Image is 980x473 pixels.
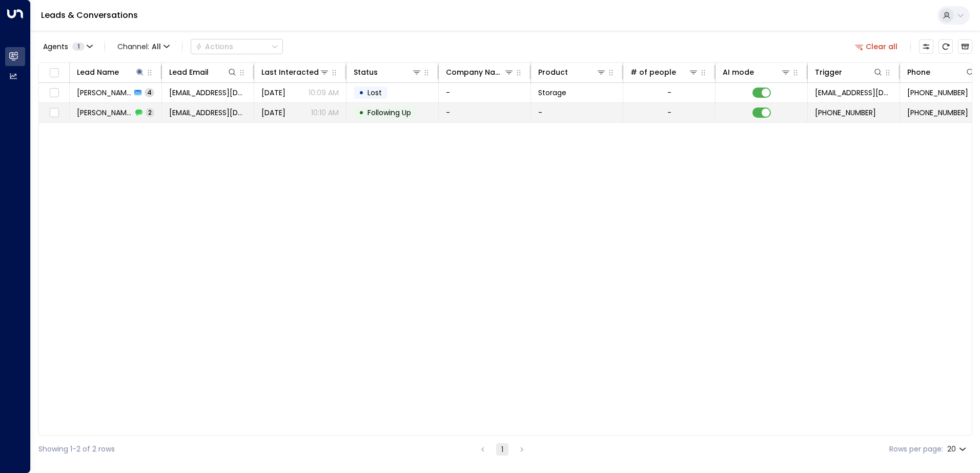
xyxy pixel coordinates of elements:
[354,66,422,78] div: Status
[77,66,145,78] div: Lead Name
[359,104,364,121] div: •
[48,106,60,119] span: Toggle select row
[907,66,930,78] div: Phone
[48,67,60,79] span: Toggle select all
[261,66,330,78] div: Last Interacted
[77,66,119,78] div: Lead Name
[815,66,842,78] div: Trigger
[359,84,364,101] div: •
[169,88,247,98] span: pra100@hotmail.com
[261,107,285,118] span: Sep 10, 2025
[476,443,528,456] nav: pagination navigation
[367,88,382,98] span: Lost
[446,66,514,78] div: Company Name
[38,444,115,455] div: Showing 1-2 of 2 rows
[667,107,671,118] div: -
[538,88,566,98] span: Storage
[919,39,933,54] button: Customize
[191,39,283,54] button: Actions
[261,66,319,78] div: Last Interacted
[815,66,883,78] div: Trigger
[439,83,531,102] td: -
[145,88,154,97] span: 4
[907,107,968,118] span: +447961170394
[367,107,411,118] span: Following Up
[169,66,237,78] div: Lead Email
[41,9,138,21] a: Leads & Conversations
[195,42,233,51] div: Actions
[538,66,606,78] div: Product
[77,107,132,118] span: Paul Andrews
[815,107,876,118] span: +447961170394
[72,42,85,51] span: 1
[77,88,131,98] span: Paul Andrews
[889,444,943,455] label: Rows per page:
[723,66,754,78] div: AI mode
[146,108,154,117] span: 2
[38,39,96,54] button: Agents1
[907,66,975,78] div: Phone
[667,88,671,98] div: -
[531,103,623,122] td: -
[630,66,699,78] div: # of people
[311,107,339,118] p: 10:10 AM
[907,88,968,98] span: +447961170394
[354,66,378,78] div: Status
[851,39,902,54] button: Clear all
[113,39,174,54] span: Channel:
[48,87,60,99] span: Toggle select row
[169,66,209,78] div: Lead Email
[113,39,174,54] button: Channel:All
[169,107,247,118] span: pra100@hotmail.com
[309,88,339,98] p: 10:09 AM
[630,66,676,78] div: # of people
[496,443,508,456] button: page 1
[261,88,285,98] span: Sep 14, 2025
[538,66,568,78] div: Product
[152,42,161,51] span: All
[446,66,504,78] div: Company Name
[43,43,68,50] span: Agents
[958,39,972,54] button: Archived Leads
[723,66,791,78] div: AI mode
[191,39,283,54] div: Button group with a nested menu
[947,442,968,457] div: 20
[815,88,892,98] span: leads@space-station.co.uk
[439,103,531,122] td: -
[938,39,953,54] span: Refresh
